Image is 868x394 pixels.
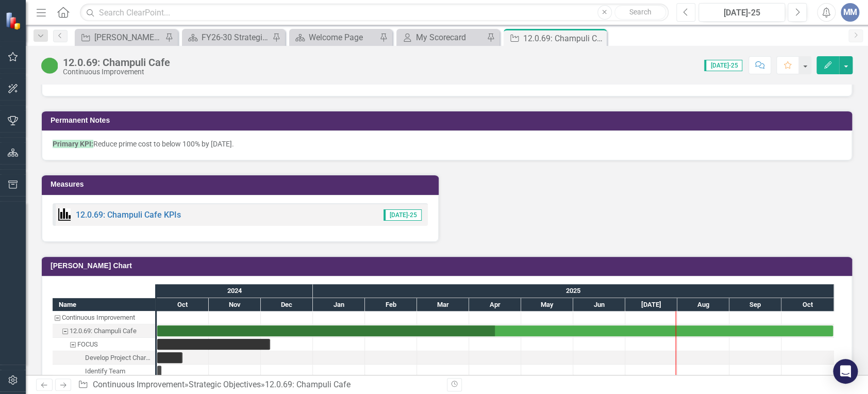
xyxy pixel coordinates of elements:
[625,298,677,311] div: Jul
[704,60,742,71] span: [DATE]-25
[53,311,155,324] div: Continuous Improvement
[76,210,181,220] a: 12.0.69: Champuli Cafe KPIs
[521,298,573,311] div: May
[70,324,137,338] div: 12.0.69: Champuli Cafe
[781,298,834,311] div: Oct
[157,298,209,311] div: Oct
[261,298,313,311] div: Dec
[417,298,469,311] div: Mar
[53,324,155,338] div: Task: Start date: 2024-10-01 End date: 2025-10-31
[157,339,270,350] div: Task: Start date: 2024-10-01 End date: 2024-12-06
[62,311,135,324] div: Continuous Improvement
[53,338,155,351] div: FOCUS
[185,31,270,44] a: FY26-30 Strategic Plan
[399,31,484,44] a: My Scorecard
[202,31,270,44] div: FY26-30 Strategic Plan
[698,3,785,22] button: [DATE]-25
[53,298,155,311] div: Name
[85,351,152,365] div: Develop Project Charter
[702,7,781,19] div: [DATE]-25
[53,324,155,338] div: 12.0.69: Champuli Cafe
[63,68,170,76] div: Continuous Improvement
[629,8,651,16] span: Search
[53,365,155,378] div: Identify Team
[265,380,350,389] div: 12.0.69: Champuli Cafe
[77,31,162,44] a: [PERSON_NAME] SO's
[729,298,781,311] div: Sep
[157,352,182,363] div: Task: Start date: 2024-10-01 End date: 2024-10-16
[53,140,93,148] strong: Primary KPI:
[51,180,433,188] h3: Measures
[209,298,261,311] div: Nov
[189,380,261,389] a: Strategic Objectives
[78,379,439,391] div: » »
[677,298,729,311] div: Aug
[85,365,125,378] div: Identify Team
[93,380,185,389] a: Continuous Improvement
[41,57,58,74] img: CI Action Plan Approved/In Progress
[157,325,833,336] div: Task: Start date: 2024-10-01 End date: 2025-10-31
[292,31,377,44] a: Welcome Page
[833,359,858,384] div: Open Intercom Messenger
[53,139,841,149] p: Reduce prime cost to below 100% by [DATE].
[53,351,155,365] div: Develop Project Charter
[51,117,847,124] h3: Permanent Notes
[523,32,604,45] div: 12.0.69: Champuli Cafe
[383,209,422,221] span: [DATE]-25
[77,338,98,351] div: FOCUS
[313,298,365,311] div: Jan
[63,57,170,68] div: 12.0.69: Champuli Cafe
[80,4,669,22] input: Search ClearPoint...
[58,208,71,221] img: Performance Management
[51,262,847,270] h3: [PERSON_NAME] Chart
[5,12,23,30] img: ClearPoint Strategy
[94,31,162,44] div: [PERSON_NAME] SO's
[53,365,155,378] div: Task: Start date: 2024-10-01 End date: 2024-10-01
[614,5,666,20] button: Search
[469,298,521,311] div: Apr
[313,284,834,298] div: 2025
[365,298,417,311] div: Feb
[53,311,155,324] div: Task: Continuous Improvement Start date: 2024-10-01 End date: 2024-10-02
[53,338,155,351] div: Task: Start date: 2024-10-01 End date: 2024-12-06
[157,284,313,298] div: 2024
[841,3,859,22] button: MM
[309,31,377,44] div: Welcome Page
[53,351,155,365] div: Task: Start date: 2024-10-01 End date: 2024-10-16
[573,298,625,311] div: Jun
[416,31,484,44] div: My Scorecard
